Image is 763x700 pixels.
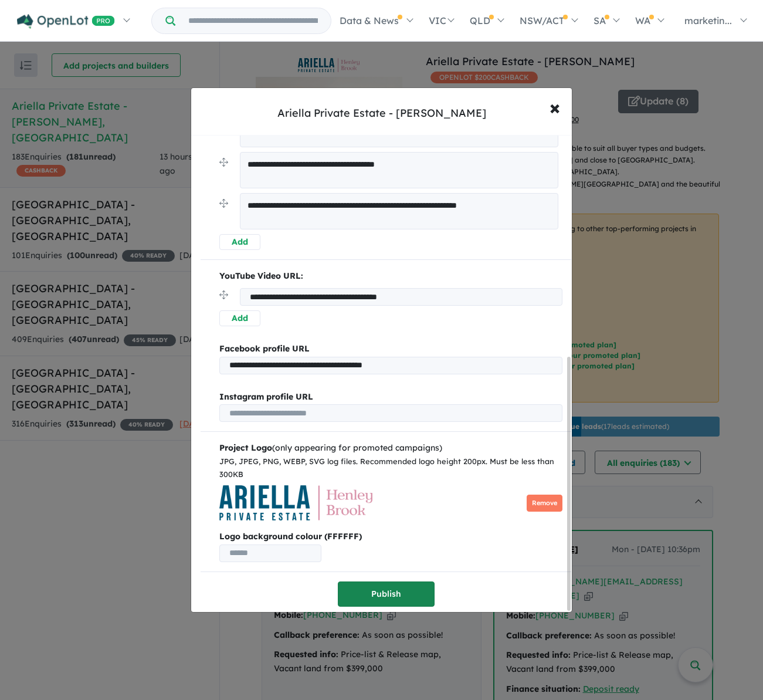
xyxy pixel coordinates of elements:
[219,442,272,453] b: Project Logo
[550,94,560,120] span: ×
[219,290,228,299] img: drag.svg
[219,441,562,455] div: (only appearing for promoted campaigns)
[684,15,732,26] span: marketin...
[219,269,562,283] p: YouTube Video URL:
[219,234,260,250] button: Add
[219,199,228,208] img: drag.svg
[17,14,115,29] img: Openlot PRO Logo White
[219,485,372,520] img: Ariella%20Private%20Estate%20-%20Henley%20Brook___1739417608.png
[277,106,486,121] div: Ariella Private Estate - [PERSON_NAME]
[219,310,260,326] button: Add
[219,158,228,167] img: drag.svg
[178,8,328,33] input: Try estate name, suburb, builder or developer
[219,455,562,481] div: JPG, JPEG, PNG, WEBP, SVG log files. Recommended logo height 200px. Must be less than 300KB
[219,391,313,402] b: Instagram profile URL
[219,530,562,544] b: Logo background colour (FFFFFF)
[527,495,562,512] button: Remove
[219,343,310,354] b: Facebook profile URL
[338,581,435,607] button: Publish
